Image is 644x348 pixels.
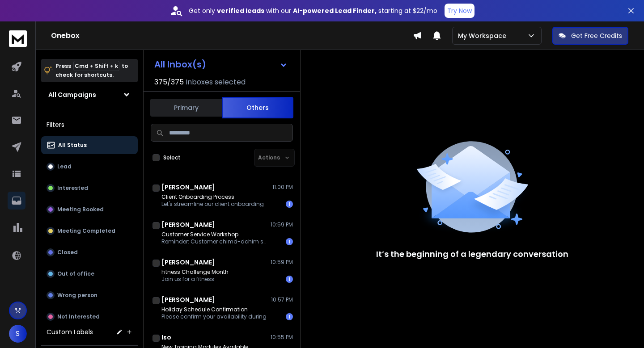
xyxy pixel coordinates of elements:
p: It’s the beginning of a legendary conversation [376,248,568,260]
p: Get only with our starting at $22/mo [189,6,437,15]
strong: AI-powered Lead Finder, [293,6,377,15]
p: Meeting Booked [57,206,104,213]
p: Press to check for shortcuts. [55,62,128,80]
p: Interested [57,184,88,192]
span: 375 / 375 [154,77,184,88]
span: Cmd + Shift + k [73,61,119,71]
h3: Custom Labels [47,327,93,336]
p: Out of office [57,270,94,277]
button: Try Now [445,4,475,18]
p: Holiday Schedule Confirmation [161,306,267,313]
h1: [PERSON_NAME] [161,220,215,229]
button: Interested [41,179,138,197]
h3: Inboxes selected [186,77,246,88]
p: Please confirm your availability during [161,313,267,320]
h1: [PERSON_NAME] [161,183,215,192]
h1: [PERSON_NAME] [161,295,215,304]
div: 1 [286,276,293,283]
button: Out of office [41,265,138,283]
p: All Status [58,142,87,149]
h1: All Campaigns [48,90,96,99]
img: logo [9,30,27,47]
p: Fitness Challenge Month [161,268,229,276]
label: Select [163,154,181,161]
p: My Workspace [458,31,510,40]
p: Get Free Credits [571,31,622,40]
div: 1 [286,238,293,245]
p: Join us for a fitness [161,276,229,283]
h1: All Inbox(s) [154,60,206,69]
button: Get Free Credits [552,27,628,45]
button: Lead [41,158,138,176]
p: Not Interested [57,313,100,320]
p: Client Onboarding Process [161,193,264,201]
h1: [PERSON_NAME] [161,258,215,267]
p: Let's streamline our client onboarding [161,201,264,208]
p: Meeting Completed [57,227,115,235]
p: Reminder: Customer chimd-dchim service workshop [161,238,269,245]
button: Wrong person [41,286,138,304]
button: Not Interested [41,308,138,326]
button: All Campaigns [41,86,138,104]
button: Meeting Booked [41,201,138,218]
h1: Onebox [51,30,413,41]
p: Wrong person [57,292,97,299]
button: Closed [41,243,138,261]
button: Others [222,97,293,118]
strong: verified leads [217,6,264,15]
button: All Status [41,136,138,154]
p: Try Now [447,6,472,15]
button: Primary [150,98,222,117]
p: Closed [57,249,78,256]
p: Customer Service Workshop [161,231,269,238]
button: S [9,325,27,343]
h3: Filters [41,118,138,131]
div: 1 [286,201,293,208]
p: 11:00 PM [272,184,293,191]
button: All Inbox(s) [147,55,295,73]
p: 10:59 PM [271,221,293,228]
p: 10:57 PM [271,296,293,303]
button: Meeting Completed [41,222,138,240]
h1: Iso [161,333,171,342]
div: 1 [286,313,293,320]
p: 10:59 PM [271,259,293,266]
p: 10:55 PM [271,334,293,341]
p: Lead [57,163,72,170]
